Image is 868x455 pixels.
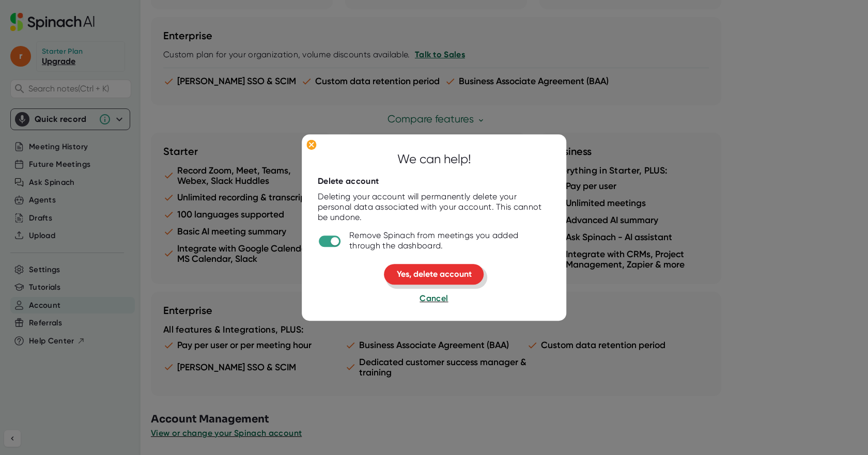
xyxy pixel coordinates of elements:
span: Yes, delete account [397,270,472,279]
button: Yes, delete account [384,264,484,285]
button: Cancel [420,293,448,305]
div: Delete account [318,177,379,187]
div: Deleting your account will permanently delete your personal data associated with your account. Th... [318,192,550,223]
span: Cancel [420,294,448,304]
div: Remove Spinach from meetings you added through the dashboard. [349,231,550,252]
div: We can help! [397,150,471,169]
